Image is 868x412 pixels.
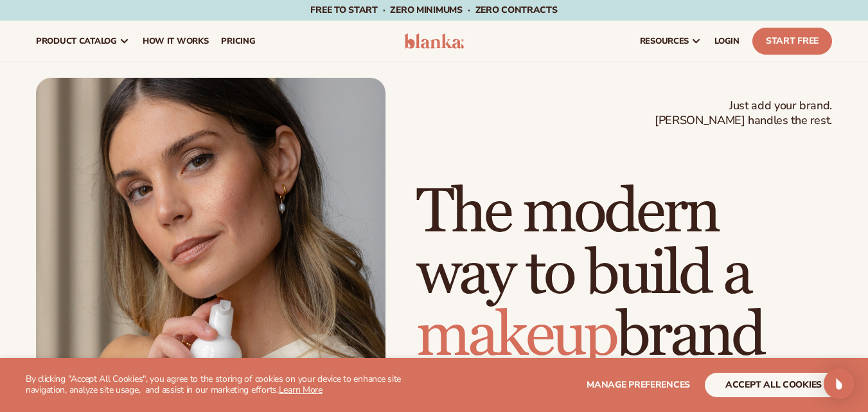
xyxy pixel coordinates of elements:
[221,36,255,46] span: pricing
[30,21,136,62] a: product catalog
[633,21,708,62] a: resources
[143,36,209,46] span: How It Works
[708,21,746,62] a: LOGIN
[640,36,689,46] span: resources
[416,182,832,367] h1: The modern way to build a brand
[404,33,465,49] img: logo
[587,379,690,391] span: Manage preferences
[752,28,832,55] a: Start Free
[36,36,117,46] span: product catalog
[26,374,429,396] p: By clicking "Accept All Cookies", you agree to the storing of cookies on your device to enhance s...
[824,368,855,399] div: Open Intercom Messenger
[714,36,740,46] span: LOGIN
[587,373,690,397] button: Manage preferences
[705,373,842,397] button: accept all cookies
[215,21,261,62] a: pricing
[310,4,557,16] span: Free to start · ZERO minimums · ZERO contracts
[416,298,616,373] span: makeup
[279,384,323,396] a: Learn More
[655,98,832,129] span: Just add your brand. [PERSON_NAME] handles the rest.
[136,21,215,62] a: How It Works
